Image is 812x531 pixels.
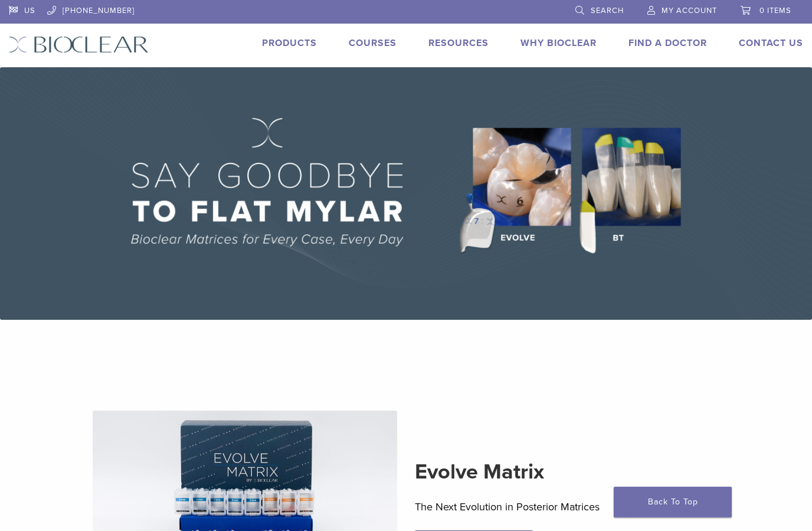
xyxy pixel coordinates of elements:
a: Contact Us [739,37,803,49]
a: Back To Top [614,487,732,517]
span: Search [591,6,624,15]
a: Products [262,37,317,49]
h2: Evolve Matrix [415,458,719,486]
a: Courses [349,37,397,49]
a: Find A Doctor [628,37,707,49]
a: Why Bioclear [520,37,597,49]
span: 0 items [759,6,791,15]
span: My Account [662,6,717,15]
img: Bioclear [9,36,149,53]
p: The Next Evolution in Posterior Matrices [415,498,719,516]
a: Resources [428,37,489,49]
